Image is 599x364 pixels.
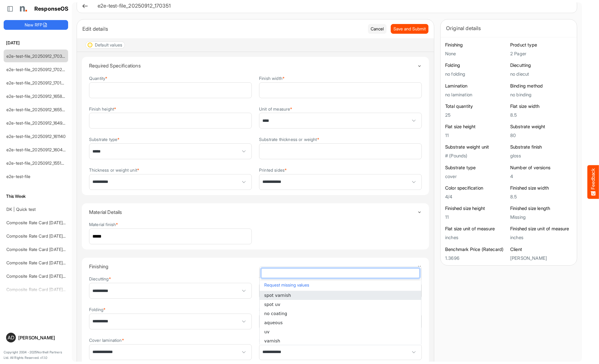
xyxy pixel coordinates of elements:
[6,207,36,212] a: DK | Quick test
[6,53,66,59] a: e2e-test-file_20250912_170351
[264,329,269,334] span: uv
[510,205,572,211] h6: Finished size length
[89,209,417,215] h4: Material Details
[89,137,119,142] label: Substrate type
[6,260,106,265] a: Composite Rate Card [DATE] mapping test_deleted
[445,92,507,97] h5: no lamination
[445,205,507,211] h6: Finished size height
[391,24,428,34] button: Save and Submit Progress
[510,103,572,109] h6: Flat size width
[445,174,507,179] h5: cover
[89,338,124,342] label: Cover lamination
[6,94,67,99] a: e2e-test-file_20250912_165858
[445,133,507,138] h5: 11
[6,67,67,72] a: e2e-test-file_20250912_170222
[510,133,572,138] h5: 80
[6,174,30,179] a: e2e-test-file
[4,39,68,46] h6: [DATE]
[34,6,69,12] h1: ResponseOS
[6,120,68,125] a: e2e-test-file_20250912_164942
[445,144,507,150] h6: Substrate weight unit
[89,264,417,269] h4: Finishing
[510,174,572,179] h5: 4
[510,235,572,240] h5: inches
[6,247,106,252] a: Composite Rate Card [DATE] mapping test_deleted
[510,153,572,158] h5: gloss
[261,269,419,278] input: dropdownlistfilter
[264,338,280,343] span: varnish
[89,168,139,172] label: Thickness or weight unit
[445,194,507,199] h5: 4/4
[510,194,572,199] h5: 8.5
[89,222,118,227] label: Material finish
[6,107,68,112] a: e2e-test-file_20250912_165500
[259,76,285,81] label: Finish width
[393,26,426,32] span: Save and Submit
[263,281,418,289] button: Request missing values
[6,220,78,225] a: Composite Rate Card [DATE]_smaller
[445,256,507,261] h5: 1.3696
[510,62,572,68] h6: Diecutting
[445,42,507,48] h6: Finishing
[510,124,572,130] h6: Substrate weight
[446,24,571,33] div: Original details
[510,51,572,56] h5: 2 Pager
[510,215,572,220] h5: Missing
[259,107,293,111] label: Unit of measure
[89,63,417,68] h4: Required Specifications
[264,302,280,307] span: spot uv
[445,51,507,56] h5: None
[6,160,66,166] a: e2e-test-file_20250912_155107
[98,3,567,9] h6: e2e-test-file_20250912_170351
[18,335,66,340] div: [PERSON_NAME]
[259,338,295,342] label: Substrate coating
[510,226,572,232] h6: Finished size unit of measure
[259,137,319,142] label: Substrate thickness or weight
[6,273,106,279] a: Composite Rate Card [DATE] mapping test_deleted
[264,320,283,325] span: aqueous
[259,266,421,345] div: dropdownlist
[445,165,507,171] h6: Substrate type
[587,165,599,199] button: Feedback
[259,168,287,172] label: Printed sides
[89,307,106,312] label: Folding
[445,124,507,130] h6: Flat size height
[259,307,301,312] label: Substrate lamination
[445,153,507,158] h5: # (Pounds)
[8,335,14,340] span: AD
[6,80,67,85] a: e2e-test-file_20250912_170108
[445,215,507,220] h5: 11
[510,92,572,97] h5: no binding
[95,43,122,47] div: Default values
[445,112,507,118] h5: 25
[445,83,507,89] h6: Lamination
[6,233,106,239] a: Composite Rate Card [DATE] mapping test_deleted
[445,62,507,68] h6: Folding
[6,134,66,139] a: e2e-test-file_20250912_161140
[445,103,507,109] h6: Total quantity
[510,71,572,77] h5: no diecut
[445,246,507,252] h6: Benchmark Price (Ratecard)
[89,276,111,281] label: Diecutting
[510,165,572,171] h6: Number of versions
[4,193,68,200] h6: This Week
[89,107,116,111] label: Finish height
[510,112,572,118] h5: 8.5
[4,20,68,30] button: New RFP
[445,71,507,77] h5: no folding
[368,24,386,34] button: Cancel
[510,185,572,191] h6: Finished size width
[89,203,422,221] summary: Toggle content
[6,147,68,152] a: e2e-test-file_20250912_160454
[510,144,572,150] h6: Substrate finish
[510,83,572,89] h6: Binding method
[17,3,29,15] img: Northell
[89,57,422,74] summary: Toggle content
[4,350,68,360] p: Copyright 2004 - 2025 Northell Partners Ltd. All Rights Reserved. v 1.1.0
[264,311,287,316] span: no coating
[259,276,279,281] label: Trimming
[82,25,363,33] div: Edit details
[445,226,507,232] h6: Flat size unit of measure
[510,256,572,261] h5: [PERSON_NAME]
[510,42,572,48] h6: Product type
